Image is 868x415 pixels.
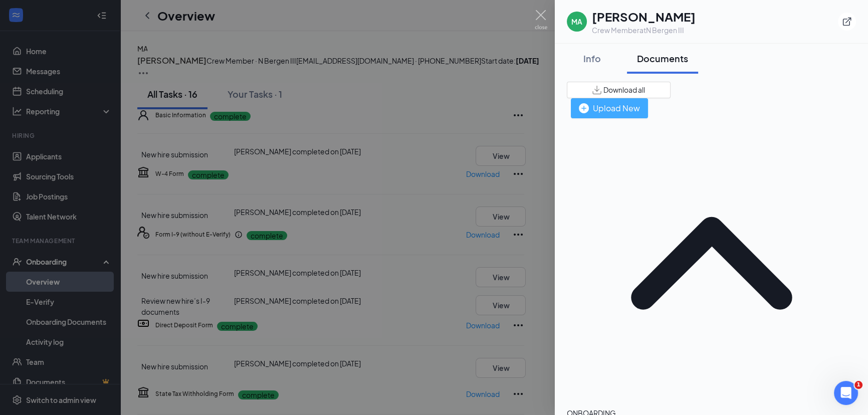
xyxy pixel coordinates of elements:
div: Info [577,52,607,65]
button: ExternalLink [838,13,856,31]
div: Documents [637,52,688,65]
span: Download all [603,85,645,95]
div: Crew Member at N Bergen III [592,25,696,35]
svg: ExternalLink [842,17,852,27]
button: Upload New [571,98,648,118]
svg: ChevronUp [567,118,856,407]
span: 1 [854,381,862,389]
div: Upload New [579,102,640,114]
button: Download all [567,82,671,98]
div: MA [571,17,582,27]
iframe: Intercom live chat [834,381,858,405]
h1: [PERSON_NAME] [592,8,696,25]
